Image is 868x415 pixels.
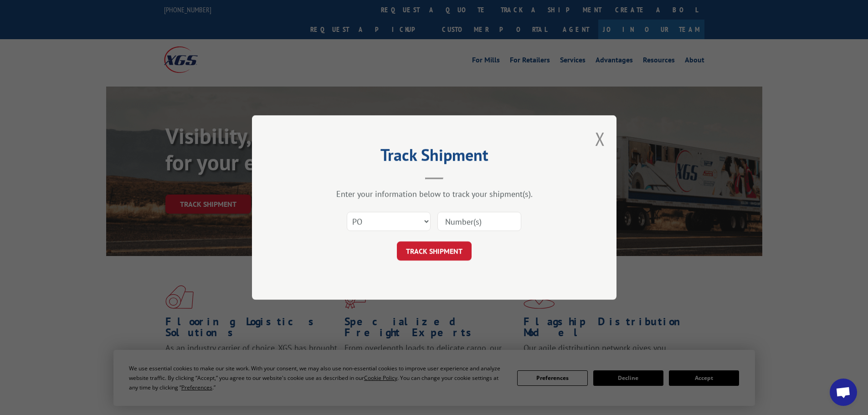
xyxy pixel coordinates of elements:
h2: Track Shipment [298,149,571,166]
div: Enter your information below to track your shipment(s). [298,189,571,199]
div: Open chat [830,379,857,406]
button: TRACK SHIPMENT [397,241,472,261]
button: Close modal [595,127,605,151]
input: Number(s) [437,212,521,231]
